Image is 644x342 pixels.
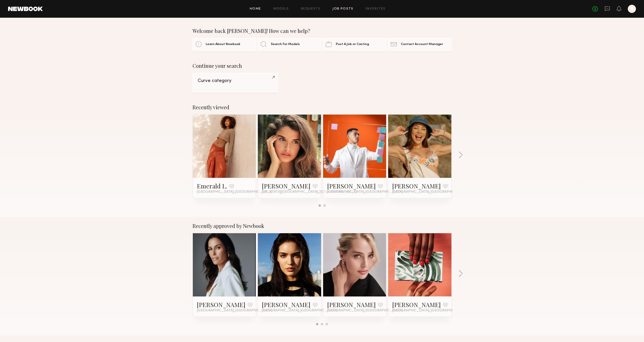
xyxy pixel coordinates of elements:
span: [US_STATE][GEOGRAPHIC_DATA], [GEOGRAPHIC_DATA] [262,190,357,194]
a: Models [273,7,289,11]
a: Contact Account Manager [388,38,451,51]
a: [PERSON_NAME] [327,182,376,190]
div: Continue your search [193,63,452,69]
div: Welcome back [PERSON_NAME]! How can we help? [193,28,452,34]
a: [PERSON_NAME] [392,301,441,309]
div: Recently approved by Newbook [193,223,452,229]
a: [PERSON_NAME] [327,301,376,309]
span: [GEOGRAPHIC_DATA], [GEOGRAPHIC_DATA] [262,309,337,313]
a: A [628,5,636,13]
span: [GEOGRAPHIC_DATA], [GEOGRAPHIC_DATA] [327,309,403,313]
a: [PERSON_NAME] [262,301,310,309]
span: [GEOGRAPHIC_DATA], [GEOGRAPHIC_DATA] [197,309,272,313]
a: Home [250,7,261,11]
a: Emerald L. [197,182,227,190]
a: Curve category [193,73,278,92]
a: Search For Models [258,38,321,51]
div: Recently viewed [193,104,452,110]
span: [GEOGRAPHIC_DATA], [GEOGRAPHIC_DATA] [327,190,403,194]
span: Contact Account Manager [401,43,443,46]
span: Learn About Newbook [206,43,240,46]
a: Job Posts [333,7,354,11]
span: [GEOGRAPHIC_DATA], [GEOGRAPHIC_DATA] [392,190,468,194]
span: [GEOGRAPHIC_DATA], [GEOGRAPHIC_DATA] [197,190,272,194]
a: Favorites [366,7,386,11]
a: Post A Job or Casting [323,38,386,51]
a: Learn About Newbook [193,38,256,51]
span: Post A Job or Casting [336,43,369,46]
a: [PERSON_NAME] [392,182,441,190]
a: [PERSON_NAME] [197,301,245,309]
span: Search For Models [271,43,300,46]
a: Requests [301,7,320,11]
span: [GEOGRAPHIC_DATA], [GEOGRAPHIC_DATA] [392,309,468,313]
div: Curve category [198,78,273,83]
a: [PERSON_NAME] [262,182,310,190]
